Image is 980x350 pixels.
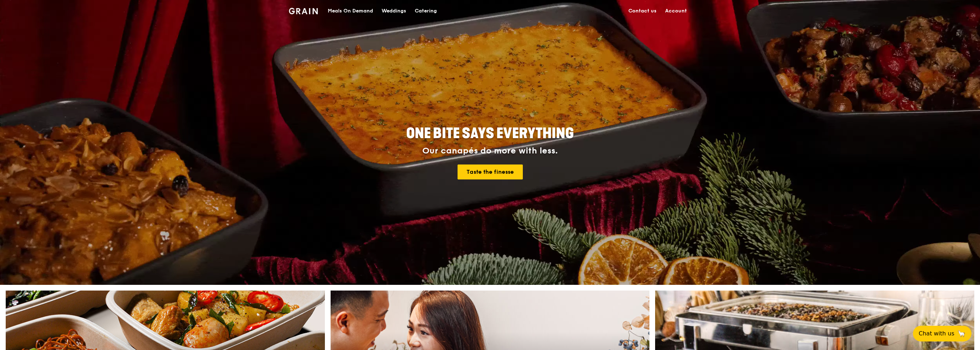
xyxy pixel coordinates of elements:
[624,0,661,22] a: Contact us
[458,164,523,179] a: Taste the finesse
[362,146,618,156] div: Our canapés do more with less.
[919,329,954,338] span: Chat with us
[289,8,318,14] img: Grain
[913,326,971,341] button: Chat with us🦙
[661,0,691,22] a: Account
[415,0,437,22] div: Catering
[410,0,441,22] a: Catering
[382,0,406,22] div: Weddings
[328,0,373,22] div: Meals On Demand
[957,329,966,338] span: 🦙
[377,0,410,22] a: Weddings
[406,125,574,142] span: ONE BITE SAYS EVERYTHING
